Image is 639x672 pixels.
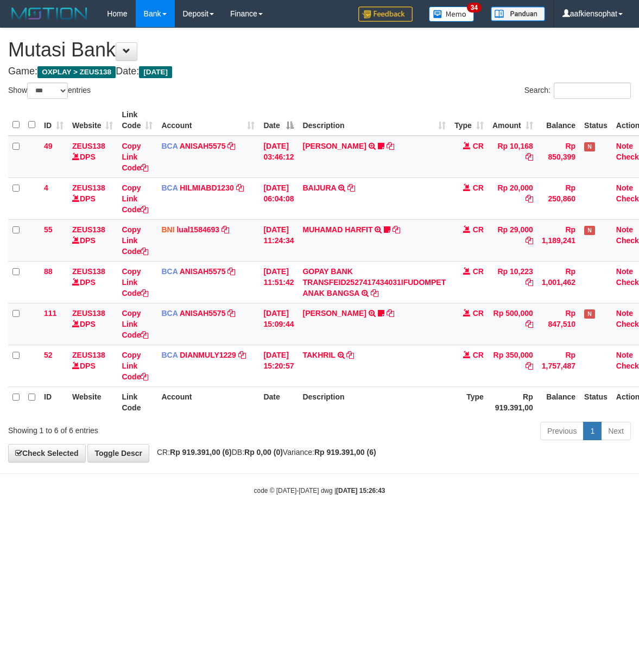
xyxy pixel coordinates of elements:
th: Website: activate to sort column ascending [68,105,117,136]
a: Previous [540,422,584,440]
th: Link Code: activate to sort column ascending [117,105,157,136]
span: 52 [44,351,53,359]
span: CR [473,309,484,318]
th: Description [298,386,450,417]
th: Description: activate to sort column ascending [298,105,450,136]
a: Copy Rp 500,000 to clipboard [526,320,533,328]
td: Rp 29,000 [488,219,537,261]
img: MOTION_logo.png [8,5,91,22]
a: Check [616,362,639,370]
th: Amount: activate to sort column ascending [488,105,537,136]
span: CR: DB: Variance: [151,448,376,457]
a: Check [616,194,639,203]
label: Search: [524,83,631,99]
img: Button%20Memo.svg [429,7,474,22]
a: ZEUS138 [72,351,105,359]
strong: [DATE] 15:26:43 [336,487,385,495]
th: Link Code [117,386,157,417]
td: Rp 847,510 [537,303,580,345]
td: DPS [68,136,117,178]
td: Rp 20,000 [488,177,537,219]
a: Check [616,236,639,245]
a: Copy TAKHRIL to clipboard [346,351,354,359]
a: lual1584693 [176,225,219,234]
a: ZEUS138 [72,267,105,276]
a: Copy Link Code [122,309,148,339]
td: Rp 1,189,241 [537,219,580,261]
td: Rp 850,399 [537,136,580,178]
a: Copy Rp 20,000 to clipboard [526,194,533,203]
a: DIANMULY1229 [180,351,236,359]
a: [PERSON_NAME] [302,309,366,318]
a: ZEUS138 [72,309,105,318]
a: GOPAY BANK TRANSFEID2527417434031IFUDOMPET ANAK BANGSA [302,267,446,297]
a: Copy Link Code [122,267,148,297]
div: Showing 1 to 6 of 6 entries [8,421,258,436]
span: CR [473,225,484,234]
a: Note [616,183,633,192]
span: Has Note [584,142,595,151]
th: Rp 919.391,00 [488,386,537,417]
a: ZEUS138 [72,225,105,234]
a: Copy Rp 10,168 to clipboard [526,153,533,161]
td: DPS [68,345,117,386]
a: Check [616,278,639,287]
span: CR [473,351,484,359]
th: Date: activate to sort column descending [259,105,298,136]
th: Website [68,386,117,417]
a: Note [616,267,633,276]
span: OXPLAY > ZEUS138 [37,66,116,78]
td: [DATE] 06:04:08 [259,177,298,219]
label: Show entries [8,83,91,99]
span: BCA [161,267,178,276]
a: [PERSON_NAME] [302,142,366,150]
h1: Mutasi Bank [8,39,631,61]
td: [DATE] 11:51:42 [259,261,298,303]
td: DPS [68,219,117,261]
span: Has Note [584,309,595,319]
a: Copy KAREN ADELIN MARTH to clipboard [387,309,394,318]
a: ANISAH5575 [180,309,226,318]
a: Note [616,309,633,318]
span: 34 [467,3,482,12]
span: 49 [44,142,53,150]
a: MUHAMAD HARFIT [302,225,372,234]
td: [DATE] 11:24:34 [259,219,298,261]
a: ANISAH5575 [180,142,226,150]
a: Copy ANISAH5575 to clipboard [227,309,235,318]
th: ID: activate to sort column ascending [40,105,68,136]
a: Copy ANISAH5575 to clipboard [227,267,235,276]
img: panduan.png [491,7,545,21]
a: Copy DIANMULY1229 to clipboard [238,351,246,359]
td: Rp 250,860 [537,177,580,219]
a: Copy MUHAMAD HARFIT to clipboard [393,225,400,234]
a: Check Selected [8,444,86,462]
span: BCA [161,351,178,359]
small: code © [DATE]-[DATE] dwg | [254,487,385,495]
a: ZEUS138 [72,183,105,192]
th: Balance [537,105,580,136]
a: Copy lual1584693 to clipboard [222,225,229,234]
a: Copy HILMIABD1230 to clipboard [236,183,244,192]
span: CR [473,183,484,192]
td: DPS [68,261,117,303]
a: Copy Link Code [122,183,148,214]
td: Rp 500,000 [488,303,537,345]
a: Note [616,142,633,150]
a: Check [616,153,639,161]
strong: Rp 0,00 (0) [244,448,283,457]
a: Copy Link Code [122,225,148,256]
a: Copy Rp 350,000 to clipboard [526,362,533,370]
td: Rp 1,757,487 [537,345,580,386]
span: CR [473,267,484,276]
a: Toggle Descr [87,444,149,462]
strong: Rp 919.391,00 (6) [170,448,232,457]
td: Rp 10,168 [488,136,537,178]
input: Search: [554,83,631,99]
a: Note [616,351,633,359]
a: ANISAH5575 [180,267,226,276]
td: [DATE] 03:46:12 [259,136,298,178]
a: Copy Link Code [122,142,148,172]
a: HILMIABD1230 [180,183,234,192]
th: Date [259,386,298,417]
